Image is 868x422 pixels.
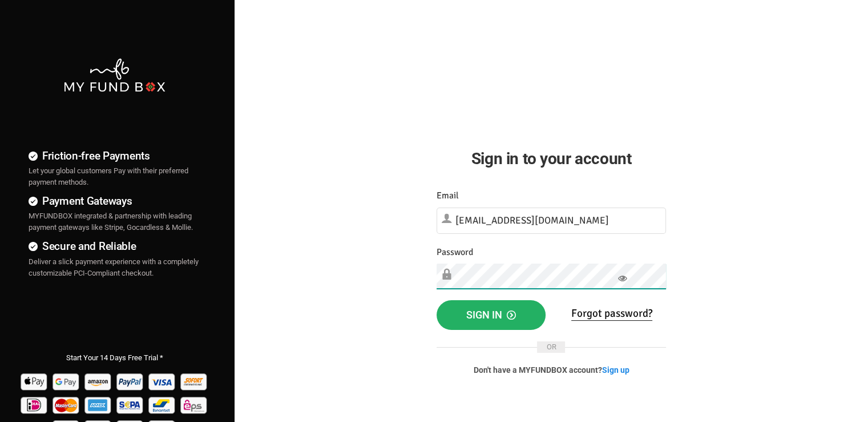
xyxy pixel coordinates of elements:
img: Visa [147,369,177,393]
img: Bancontact Pay [147,393,177,416]
img: EPS Pay [179,393,209,416]
p: Don't have a MYFUNDBOX account? [437,364,666,376]
a: Sign up [601,365,629,375]
img: Google Pay [51,369,82,393]
label: Password [437,245,473,260]
span: Sign in [466,309,516,321]
span: OR [537,341,565,353]
h4: Friction-free Payments [29,148,200,164]
span: Deliver a slick payment experience with a completely customizable PCI-Compliant checkout. [29,257,199,277]
h4: Payment Gateways [29,193,200,209]
span: MYFUNDBOX integrated & partnership with leading payment gateways like Stripe, Gocardless & Mollie. [29,212,193,232]
img: Amazon [83,369,114,393]
img: sepa Pay [115,393,146,416]
h4: Secure and Reliable [29,238,200,254]
a: Forgot password? [571,306,652,321]
img: Ideal Pay [19,393,50,416]
input: Email [437,208,666,234]
button: Sign in [437,300,546,330]
img: Apple Pay [19,369,50,393]
img: Paypal [115,369,146,393]
span: Let your global customers Pay with their preferred payment methods. [29,166,188,186]
img: mfbwhite.png [63,57,166,93]
label: Email [437,189,459,203]
img: Mastercard Pay [51,393,82,416]
img: american_express Pay [83,393,114,416]
img: Sofort Pay [179,369,209,393]
h2: Sign in to your account [437,146,666,171]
